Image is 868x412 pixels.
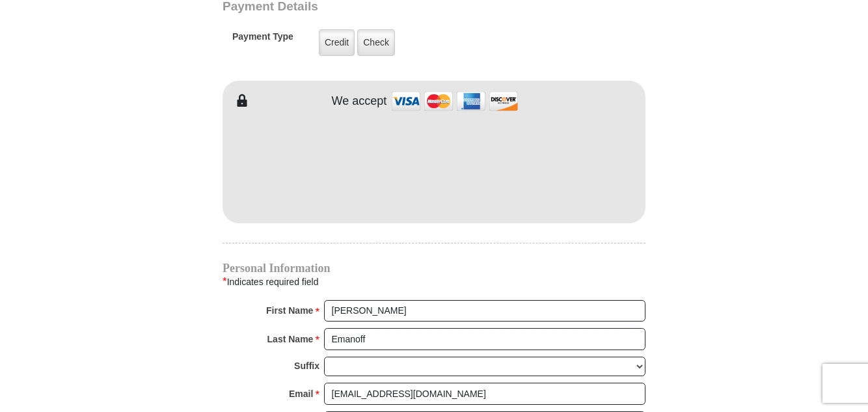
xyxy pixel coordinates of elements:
[390,87,520,115] img: credit cards accepted
[289,385,313,403] strong: Email
[223,273,645,290] div: Indicates required field
[232,31,293,49] h5: Payment Type
[266,301,313,320] strong: First Name
[332,94,387,109] h4: We accept
[223,263,645,273] h4: Personal Information
[267,330,314,348] strong: Last Name
[357,29,395,56] label: Check
[319,29,355,56] label: Credit
[294,357,319,375] strong: Suffix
